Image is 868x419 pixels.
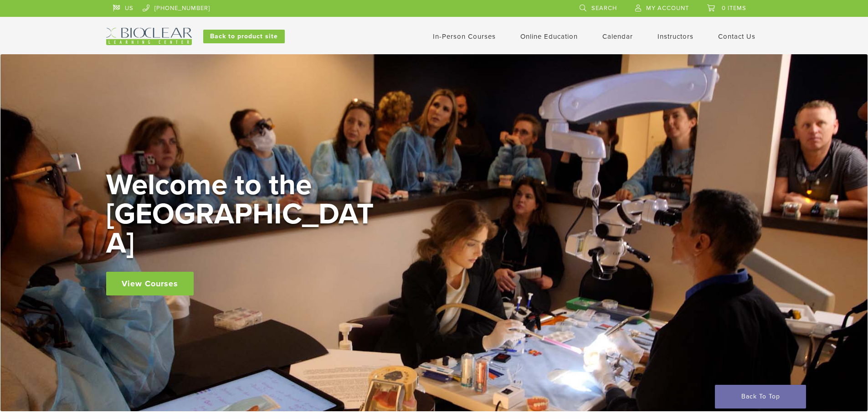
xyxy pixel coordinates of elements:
[722,5,746,12] span: 0 items
[657,32,693,41] a: Instructors
[203,30,285,43] a: Back to product site
[646,5,689,12] span: My Account
[591,5,617,12] span: Search
[718,32,755,41] a: Contact Us
[106,171,380,258] h2: Welcome to the [GEOGRAPHIC_DATA]
[433,32,496,41] a: In-Person Courses
[106,28,192,45] img: Bioclear
[520,32,578,41] a: Online Education
[715,385,806,409] a: Back To Top
[106,272,194,295] a: View Courses
[602,32,633,41] a: Calendar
